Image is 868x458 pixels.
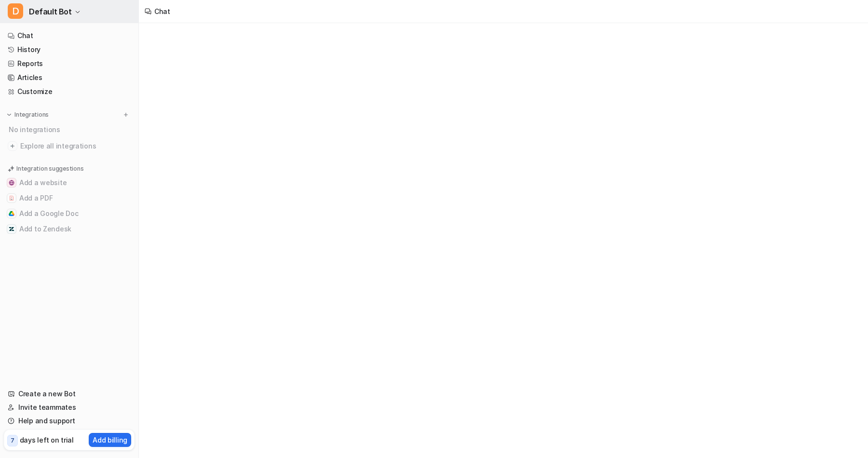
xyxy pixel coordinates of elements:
[8,141,17,151] img: explore all integrations
[4,71,135,84] a: Articles
[20,138,131,154] span: Explore all integrations
[9,195,14,201] img: Add a PDF
[29,5,72,18] span: Default Bot
[89,433,131,447] button: Add billing
[20,435,74,445] p: days left on trial
[4,43,135,56] a: History
[4,401,135,414] a: Invite teammates
[11,436,14,445] p: 7
[122,111,129,118] img: menu_add.svg
[4,175,135,190] button: Add a websiteAdd a website
[4,206,135,221] button: Add a Google DocAdd a Google Doc
[4,29,135,42] a: Chat
[4,57,135,70] a: Reports
[14,111,49,119] p: Integrations
[4,139,135,153] a: Explore all integrations
[9,211,14,216] img: Add a Google Doc
[16,164,83,173] p: Integration suggestions
[4,221,135,237] button: Add to ZendeskAdd to Zendesk
[4,414,135,428] a: Help and support
[4,85,135,98] a: Customize
[9,180,14,186] img: Add a website
[4,190,135,206] button: Add a PDFAdd a PDF
[93,435,127,445] p: Add billing
[9,226,14,232] img: Add to Zendesk
[4,387,135,401] a: Create a new Bot
[154,6,170,16] div: Chat
[6,121,135,137] div: No integrations
[4,110,52,120] button: Integrations
[6,111,13,118] img: expand menu
[8,3,23,19] span: D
